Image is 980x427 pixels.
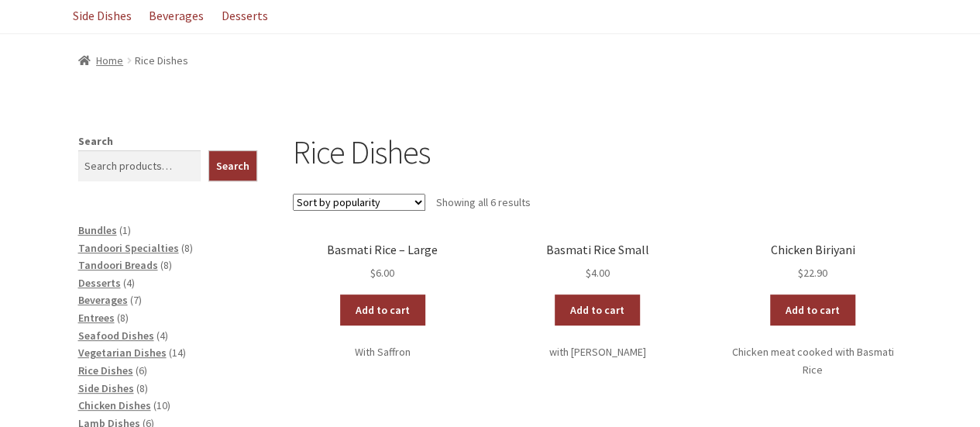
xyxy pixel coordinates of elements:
[723,243,902,282] a: Chicken Biriyani $22.90
[586,266,591,280] span: $
[172,346,183,360] span: 14
[508,343,687,361] p: with [PERSON_NAME]
[78,381,134,395] a: Side Dishes
[126,276,132,290] span: 4
[78,311,115,325] a: Entrees
[586,266,610,280] bdi: 4.00
[184,241,190,255] span: 8
[160,329,165,343] span: 4
[770,294,855,325] a: Add to cart: “Chicken Biriyani”
[78,363,133,377] a: Rice Dishes
[78,346,167,360] a: Vegetarian Dishes
[798,266,827,280] bdi: 22.90
[78,241,179,255] a: Tandoori Specialties
[123,52,135,70] span: /
[78,223,117,237] a: Bundles
[293,133,902,172] h1: Rice Dishes
[78,150,201,181] input: Search products…
[78,398,151,412] a: Chicken Dishes
[293,194,425,211] select: Shop order
[78,134,113,148] label: Search
[508,243,687,257] h2: Basmati Rice Small
[723,243,902,257] h2: Chicken Biriyani
[133,293,139,307] span: 7
[293,243,472,282] a: Basmati Rice – Large $6.00
[370,266,376,280] span: $
[120,311,126,325] span: 8
[78,258,158,272] a: Tandoori Breads
[163,258,169,272] span: 8
[293,243,472,257] h2: Basmati Rice – Large
[436,190,531,215] p: Showing all 6 results
[78,329,154,343] a: Seafood Dishes
[78,293,128,307] a: Beverages
[139,363,144,377] span: 6
[370,266,394,280] bdi: 6.00
[78,52,903,70] nav: breadcrumbs
[555,294,640,325] a: Add to cart: “Basmati Rice Small”
[208,150,257,181] button: Search
[78,53,124,67] a: Home
[723,343,902,378] p: Chicken meat cooked with Basmati Rice
[78,276,121,290] a: Desserts
[293,343,472,361] p: With Saffron
[798,266,803,280] span: $
[156,398,167,412] span: 10
[139,381,145,395] span: 8
[508,243,687,282] a: Basmati Rice Small $4.00
[340,294,425,325] a: Add to cart: “Basmati Rice - Large”
[122,223,128,237] span: 1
